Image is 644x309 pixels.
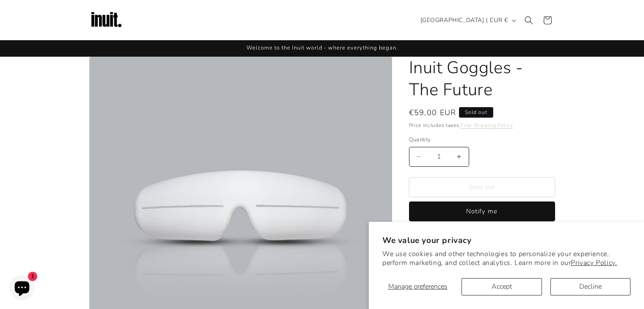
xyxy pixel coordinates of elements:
[520,11,538,30] summary: Search
[246,44,398,52] span: Welcome to the Inuit world - where everything began.
[550,278,630,295] button: Decline
[409,201,555,221] button: Notify me
[409,177,555,197] button: Sold out
[89,3,123,37] img: Inuit Logo
[415,12,520,28] button: [GEOGRAPHIC_DATA] | EUR €
[382,250,630,268] p: We use cookies and other technologies to personalize your experience, perform marketing, and coll...
[462,278,542,295] button: Accept
[409,136,555,144] label: Quantity
[382,278,453,295] button: Manage preferences
[420,16,508,25] span: [GEOGRAPHIC_DATA] | EUR €
[571,258,617,268] a: Privacy Policy.
[382,235,630,246] h2: We value your privacy
[409,57,555,101] h1: Inuit Goggles - The Future
[461,122,513,129] a: Free Shipping Policy
[89,40,555,56] div: Announcement
[409,107,456,119] span: €59,00 EUR
[7,275,37,302] inbox-online-store-chat: Shopify online store chat
[459,107,493,118] span: Sold out
[409,121,555,130] div: Price includes taxes.
[388,282,448,291] span: Manage preferences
